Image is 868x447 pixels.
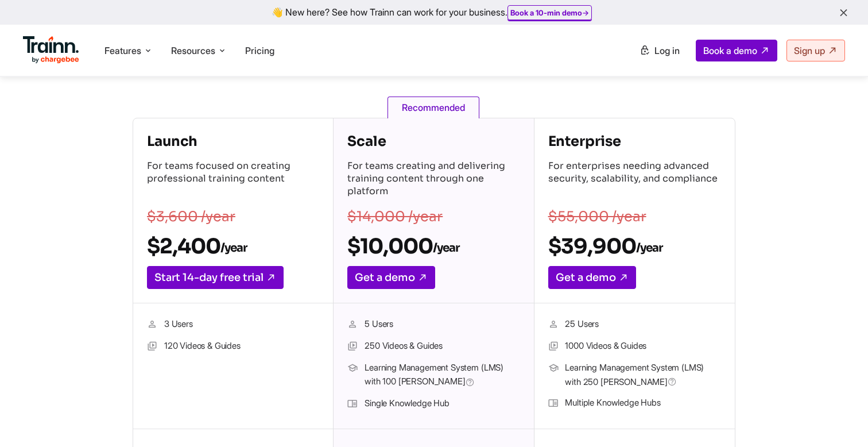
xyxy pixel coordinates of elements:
span: Book a demo [703,45,757,56]
a: Start 14-day free trial [147,266,284,289]
li: 25 Users [548,317,721,332]
h4: Launch [147,132,319,151]
a: Get a demo [548,266,636,289]
h2: $2,400 [147,233,319,259]
span: Sign up [794,45,825,56]
sub: /year [636,241,662,255]
li: Multiple Knowledge Hubs [548,396,721,411]
b: Book a 10-min demo [510,8,582,17]
a: Log in [633,40,687,61]
span: Learning Management System (LMS) with 250 [PERSON_NAME] [565,361,720,389]
li: 3 Users [147,317,319,332]
div: 👋 New here? See how Trainn can work for your business. [7,7,861,18]
span: Features [104,44,141,57]
p: For teams creating and delivering training content through one platform [347,160,520,200]
li: 120 Videos & Guides [147,339,319,354]
a: Book a demo [696,40,777,61]
h4: Scale [347,132,520,151]
span: Recommended [387,97,479,118]
li: 1000 Videos & Guides [548,339,721,354]
sub: /year [220,241,247,255]
p: For enterprises needing advanced security, scalability, and compliance [548,160,721,200]
a: Get a demo [347,266,435,289]
span: Log in [654,45,680,56]
a: Book a 10-min demo→ [510,8,589,17]
span: Learning Management System (LMS) with 100 [PERSON_NAME] [365,361,520,390]
s: $3,600 /year [147,208,235,225]
a: Pricing [245,45,274,56]
li: 5 Users [347,317,520,332]
img: Trainn Logo [23,36,79,64]
sub: /year [433,241,459,255]
h2: $10,000 [347,233,520,259]
p: For teams focused on creating professional training content [147,160,319,200]
span: Resources [171,44,215,57]
h4: Enterprise [548,132,721,151]
li: Single Knowledge Hub [347,396,520,411]
li: 250 Videos & Guides [347,339,520,354]
s: $55,000 /year [548,208,646,225]
iframe: Chat Widget [811,392,868,447]
a: Sign up [786,40,845,61]
h2: $39,900 [548,233,721,259]
s: $14,000 /year [347,208,443,225]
